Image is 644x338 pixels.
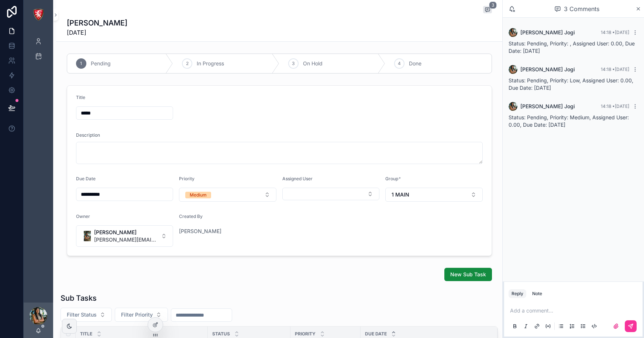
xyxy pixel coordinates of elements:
span: 3 Comments [564,4,599,13]
span: Status: Pending, Priority: , Assigned User: 0.00, Due Date: [DATE] [509,40,635,54]
button: Select Button [61,308,112,322]
a: [PERSON_NAME] [179,228,221,235]
span: 14:18 • [DATE] [601,103,629,109]
span: 1 [80,61,82,66]
span: New Sub Task [450,271,486,278]
h1: [PERSON_NAME] [67,18,127,28]
span: 3 [489,1,497,9]
span: Description [76,132,100,138]
span: 2 [186,61,189,66]
span: [PERSON_NAME] [94,229,158,236]
div: scrollable content [24,30,53,72]
span: 14:18 • [DATE] [601,30,629,35]
span: Due Date [76,176,96,181]
div: Note [532,291,542,297]
span: [DATE] [67,28,127,37]
button: 3 [483,6,492,15]
img: App logo [32,9,44,21]
span: Title [80,331,92,337]
span: Group [385,176,398,181]
h1: Sub Tasks [61,293,97,303]
button: Select Button [115,308,168,322]
span: Due Date [365,331,387,337]
span: Filter Priority [121,311,153,318]
button: Select Button [76,225,173,247]
span: [PERSON_NAME] Jogi [520,29,575,36]
button: New Sub Task [444,268,492,281]
span: Owner [76,214,90,219]
span: Pending [91,60,111,67]
span: On Hold [303,60,323,67]
span: Status [212,331,230,337]
span: [PERSON_NAME] Jogi [520,66,575,73]
button: Note [529,289,545,298]
span: Filter Status [67,311,97,318]
span: 14:18 • [DATE] [601,66,629,72]
span: Priority [295,331,316,337]
span: Done [409,60,421,67]
span: Status: Pending, Priority: Low, Assigned User: 0.00, Due Date: [DATE] [509,77,633,91]
span: Priority [179,176,194,181]
span: Assigned User [282,176,313,181]
span: Status: Pending, Priority: Medium, Assigned User: 0.00, Due Date: [DATE] [509,114,629,128]
div: Medium [190,192,207,198]
span: [PERSON_NAME] Jogi [520,103,575,110]
span: In Progress [197,60,224,67]
span: [PERSON_NAME][EMAIL_ADDRESS][DOMAIN_NAME] [94,236,158,243]
span: 1 MAIN [392,191,409,198]
span: 4 [398,61,401,66]
span: 3 [292,61,295,66]
button: Select Button [385,188,483,202]
button: Reply [509,289,526,298]
button: Select Button [179,188,276,202]
button: Select Button [282,188,380,200]
span: Title [76,95,85,100]
span: Created By [179,214,203,219]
